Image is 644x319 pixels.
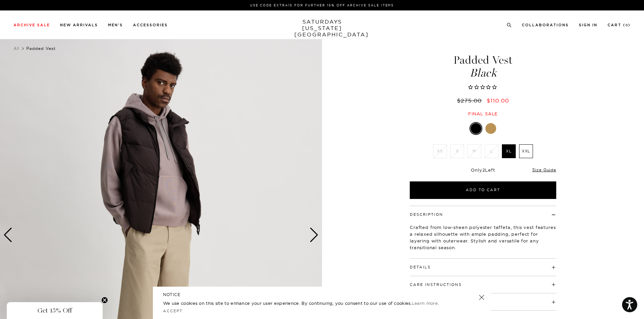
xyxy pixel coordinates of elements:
button: Details [410,265,431,269]
label: XXL [519,144,533,158]
a: Size Guide [532,167,556,172]
a: All [14,46,20,51]
div: Next slide [310,228,319,242]
a: Accept [163,309,183,313]
button: Add to Cart [410,181,556,199]
a: Sign In [579,23,597,27]
div: Final sale [409,111,557,117]
span: Get 15% Off [37,307,72,315]
a: Learn more [412,300,438,306]
p: Crafted from low-sheen polyester taffeta, this vest features a relaxed silhouette with ample padd... [410,224,556,251]
a: Collaborations [522,23,569,27]
a: Archive Sale [14,23,50,27]
del: $275.00 [457,97,484,104]
a: Accessories [133,23,168,27]
p: Use Code EXTRA15 for Further 15% Off Archive Sale Items [16,3,628,8]
div: Previous slide [3,228,12,242]
span: Black [409,67,557,79]
a: SATURDAYS[US_STATE][GEOGRAPHIC_DATA] [294,19,350,38]
a: Men's [108,23,123,27]
span: 2 [482,167,485,173]
small: 0 [625,24,628,27]
p: We use cookies on this site to enhance your user experience. By continuing, you consent to our us... [163,300,457,307]
h5: NOTICE [163,292,481,298]
span: Padded Vest [26,46,56,51]
h1: Padded Vest [409,55,557,79]
button: Description [410,213,443,216]
div: Only Left [410,167,556,173]
span: $110.00 [487,97,509,104]
a: New Arrivals [60,23,98,27]
a: Cart (0) [608,23,630,27]
button: Care Instructions [410,283,462,287]
button: Close teaser [101,297,108,303]
div: Get 15% OffClose teaser [7,302,103,319]
span: Rated 0.0 out of 5 stars 0 reviews [409,84,557,91]
label: XL [502,144,516,158]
